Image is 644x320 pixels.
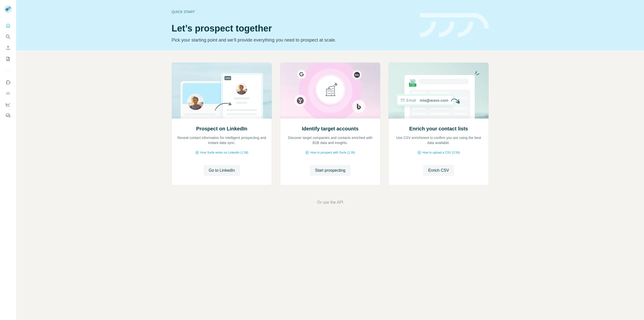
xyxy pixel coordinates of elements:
div: Quick start [172,9,414,14]
button: Go to LinkedIn [204,165,240,176]
button: Quick start [4,21,12,30]
p: Use CSV enrichment to confirm you are using the best data available. [394,135,484,145]
button: Dashboard [4,100,12,109]
button: Use Surfe API [4,89,12,98]
button: Enrich CSV [423,165,454,176]
button: Or use the API [317,199,343,205]
button: Start prospecting [310,165,350,176]
button: Enrich CSV [4,43,12,52]
span: Go to LinkedIn [209,167,235,173]
p: Pick your starting point and we’ll provide everything you need to prospect at scale. [172,37,414,44]
span: How to upload a CSV (2:59) [422,150,460,155]
h1: Let’s prospect together [172,23,414,33]
button: Search [4,32,12,41]
img: Enrich your contact lists [388,63,489,119]
button: Use Surfe on LinkedIn [4,78,12,87]
h2: Identify target accounts [302,125,359,132]
h2: Enrich your contact lists [409,125,468,132]
span: Start prospecting [315,167,345,173]
span: How to prospect with Surfe (1:30) [310,150,355,155]
span: How Surfe works on LinkedIn (1:58) [200,150,248,155]
p: Reveal contact information for intelligent prospecting and instant data sync. [177,135,267,145]
span: Enrich CSV [428,167,449,173]
img: banner [420,13,489,38]
h2: Prospect on LinkedIn [196,125,247,132]
img: Identify target accounts [280,63,380,119]
img: Prospect on LinkedIn [172,63,272,119]
button: Feedback [4,111,12,120]
button: My lists [4,54,12,63]
p: Discover target companies and contacts enriched with B2B data and insights. [285,135,375,145]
